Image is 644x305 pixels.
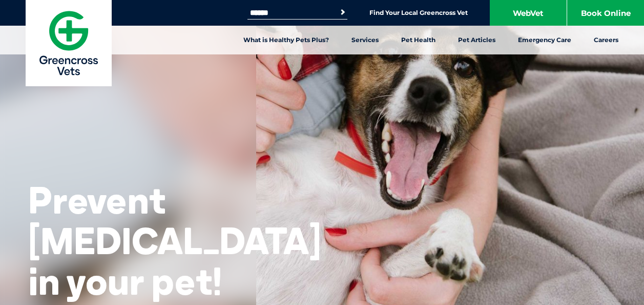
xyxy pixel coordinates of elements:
[390,26,447,54] a: Pet Health
[340,26,390,54] a: Services
[447,26,507,54] a: Pet Articles
[583,26,630,54] a: Careers
[507,26,583,54] a: Emergency Care
[28,180,321,302] h2: Prevent [MEDICAL_DATA] in your pet!
[338,7,348,17] button: Search
[232,26,340,54] a: What is Healthy Pets Plus?
[369,9,468,17] a: Find Your Local Greencross Vet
